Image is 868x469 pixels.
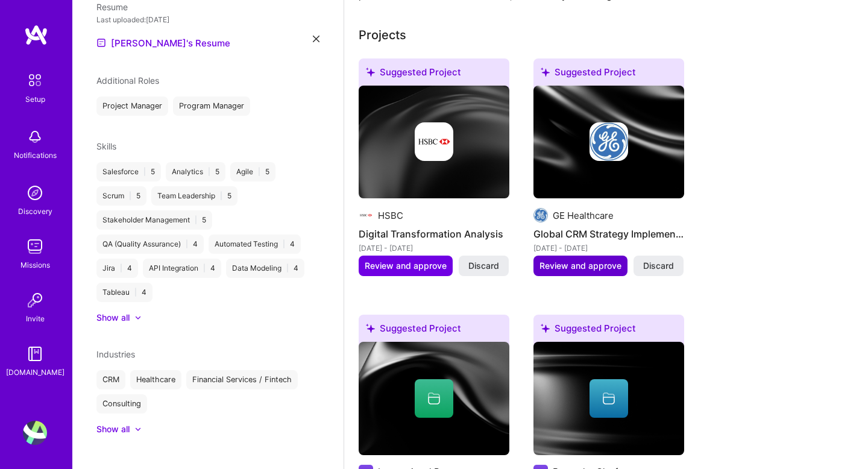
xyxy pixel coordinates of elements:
span: | [143,167,146,177]
div: CRM [96,370,125,389]
div: Discovery [18,205,52,218]
img: guide book [23,342,47,366]
img: logo [24,24,48,46]
img: cover [533,342,684,455]
span: | [258,167,260,177]
span: | [120,263,122,273]
div: Suggested Project [359,58,509,90]
div: Last uploaded: [DATE] [96,13,319,26]
img: Company logo [415,122,453,161]
span: Skills [96,141,116,151]
div: Financial Services / Fintech [186,370,298,389]
img: User Avatar [23,421,47,445]
i: icon Close [313,36,319,42]
div: Agile 5 [230,162,275,181]
img: bell [23,125,47,149]
div: HSBC [378,209,403,222]
button: Review and approve [533,256,627,276]
img: discovery [23,181,47,205]
div: [DATE] - [DATE] [359,242,509,254]
div: Suggested Project [533,315,684,347]
span: | [283,239,285,249]
span: | [134,288,137,297]
div: Scrum 5 [96,186,146,206]
span: | [129,191,131,201]
div: Program Manager [173,96,250,116]
div: Analytics 5 [166,162,225,181]
h4: Digital Transformation Analysis [359,226,509,242]
div: Healthcare [130,370,181,389]
span: Industries [96,349,135,359]
button: Review and approve [359,256,453,276]
div: Projects [359,26,406,44]
i: icon SuggestedTeams [366,324,375,333]
div: Notifications [14,149,57,162]
div: Data Modeling 4 [226,259,304,278]
img: cover [359,342,509,455]
div: Missions [20,259,50,271]
div: Invite [26,312,45,325]
div: GE Healthcare [553,209,614,222]
img: cover [533,86,684,199]
span: Review and approve [539,260,621,272]
div: Team Leadership 5 [151,186,237,206]
div: Add projects you've worked on [359,26,406,44]
img: teamwork [23,234,47,259]
button: Discard [634,256,684,276]
h4: Global CRM Strategy Implementation [533,226,684,242]
span: Review and approve [365,260,447,272]
div: [DATE] - [DATE] [533,242,684,254]
span: | [286,263,289,273]
div: Consulting [96,394,147,414]
div: API Integration 4 [143,259,221,278]
img: Company logo [359,208,373,222]
div: QA (Quality Assurance) 4 [96,234,204,254]
div: Show all [96,312,130,324]
div: Jira 4 [96,259,138,278]
span: Discard [643,260,674,272]
img: Company logo [533,208,548,222]
div: Tableau 4 [96,283,153,302]
img: setup [22,68,48,93]
img: cover [359,86,509,199]
div: Salesforce 5 [96,162,161,181]
button: Discard [459,256,509,276]
span: | [203,263,206,273]
i: icon SuggestedTeams [366,68,375,77]
a: User Avatar [20,421,50,445]
img: Resume [96,38,106,48]
span: Resume [96,2,128,12]
div: Suggested Project [359,315,509,347]
span: Additional Roles [96,75,159,86]
span: | [186,239,188,249]
i: icon SuggestedTeams [541,324,550,333]
div: Show all [96,423,130,435]
span: Discard [468,260,499,272]
div: Project Manager [96,96,168,116]
span: | [195,215,197,225]
div: Setup [25,93,45,105]
div: Automated Testing 4 [209,234,301,254]
div: Suggested Project [533,58,684,90]
span: | [220,191,222,201]
img: Invite [23,288,47,312]
div: Stakeholder Management 5 [96,210,212,230]
i: icon SuggestedTeams [541,68,550,77]
span: | [208,167,210,177]
div: [DOMAIN_NAME] [6,366,64,379]
a: [PERSON_NAME]'s Resume [96,36,230,50]
img: Company logo [590,122,628,161]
